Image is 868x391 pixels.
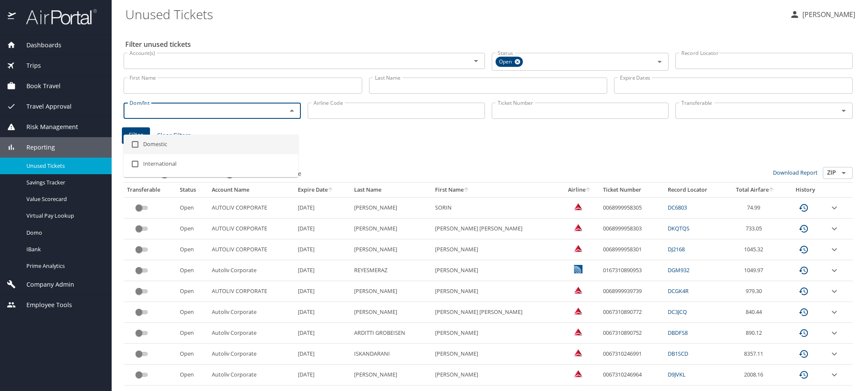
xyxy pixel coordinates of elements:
button: Open [838,167,850,179]
td: Open [176,260,208,281]
button: Clear Filters [153,128,194,144]
img: airportal-logo.png [17,9,97,25]
button: expand row [829,224,839,234]
button: Filter [122,127,150,144]
td: [DATE] [294,323,351,344]
span: IBank [26,245,101,253]
span: Clear Filters [157,130,191,141]
td: SORIN [432,197,560,218]
td: [PERSON_NAME] [351,197,432,218]
span: Employee Tools [16,300,72,310]
td: AUTOLIV CORPORATE [208,197,295,218]
td: [DATE] [294,344,351,365]
span: Dashboards [16,40,61,50]
td: [PERSON_NAME] [432,239,560,260]
button: [PERSON_NAME] [786,7,859,22]
th: Record Locator [664,183,725,197]
th: Total Airfare [725,183,785,197]
th: Airline [560,183,600,197]
td: ARDITTI GROBEISEN [351,323,432,344]
td: 0067310890752 [600,323,664,344]
td: 733.05 [725,218,785,239]
button: expand row [829,265,839,276]
button: expand row [829,286,839,296]
td: Autoliv Corporate [208,323,295,344]
span: Domo [26,229,101,237]
td: 8357.11 [725,344,785,365]
div: Transferable [127,186,173,194]
td: Open [176,239,208,260]
button: expand row [829,203,839,213]
td: AUTOLIV CORPORATE [208,281,295,302]
h3: 86 Results [124,152,853,167]
td: Open [176,281,208,302]
li: International [124,154,298,174]
button: expand row [829,349,839,359]
td: 0067310246964 [600,365,664,385]
button: sort [769,187,775,193]
button: expand row [829,244,839,255]
img: Delta Airlines [574,328,583,336]
img: icon-airportal.png [8,9,17,25]
span: Company Admin [16,280,74,289]
td: Autoliv Corporate [208,344,295,365]
a: DJ2168 [668,245,685,253]
td: Open [176,302,208,323]
div: Open [496,57,523,67]
li: Domestic [124,135,298,154]
span: Book Travel [16,81,61,91]
img: Delta Airlines [574,348,583,357]
a: DCGK4R [668,287,689,295]
button: Open [838,105,850,117]
td: [PERSON_NAME] [432,365,560,385]
td: [PERSON_NAME] [432,344,560,365]
span: Travel Approval [16,102,72,111]
span: Open [496,57,517,66]
th: Last Name [351,183,432,197]
td: 979.30 [725,281,785,302]
img: Delta Airlines [574,244,583,253]
a: DKQTQS [668,224,689,232]
span: Savings Tracker [26,178,101,187]
td: 840.44 [725,302,785,323]
span: Trips [16,61,41,70]
button: sort [585,187,591,193]
a: DGM932 [668,266,689,274]
a: DBDFS8 [668,329,688,336]
td: Open [176,365,208,385]
td: [PERSON_NAME] [351,239,432,260]
p: [PERSON_NAME] [800,9,855,20]
td: [DATE] [294,260,351,281]
td: 0068999958303 [600,218,664,239]
td: [PERSON_NAME] [PERSON_NAME] [432,218,560,239]
td: [PERSON_NAME] [PERSON_NAME] [432,302,560,323]
td: REYESMERAZ [351,260,432,281]
span: Risk Management [16,122,78,132]
td: [PERSON_NAME] [351,218,432,239]
td: 0167310890953 [600,260,664,281]
th: Ticket Number [600,183,664,197]
td: 1045.32 [725,239,785,260]
h2: Filter unused tickets [125,37,854,51]
span: Reporting [16,143,55,152]
button: expand row [829,370,839,380]
td: 0068999939739 [600,281,664,302]
button: expand row [829,307,839,317]
td: AUTOLIV CORPORATE [208,239,295,260]
a: DB1SCD [668,350,688,357]
th: First Name [432,183,560,197]
td: 0067310246991 [600,344,664,365]
td: Open [176,197,208,218]
td: Autoliv Corporate [208,260,295,281]
button: Close [286,105,298,117]
td: 1049.97 [725,260,785,281]
td: [DATE] [294,365,351,385]
span: Unused Tickets [26,162,101,170]
td: 2008.16 [725,365,785,385]
th: Expire Date [294,183,351,197]
button: sort [328,187,334,193]
a: DC6803 [668,204,687,211]
td: [DATE] [294,281,351,302]
td: [PERSON_NAME] [351,281,432,302]
img: United Airlines [574,265,583,273]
